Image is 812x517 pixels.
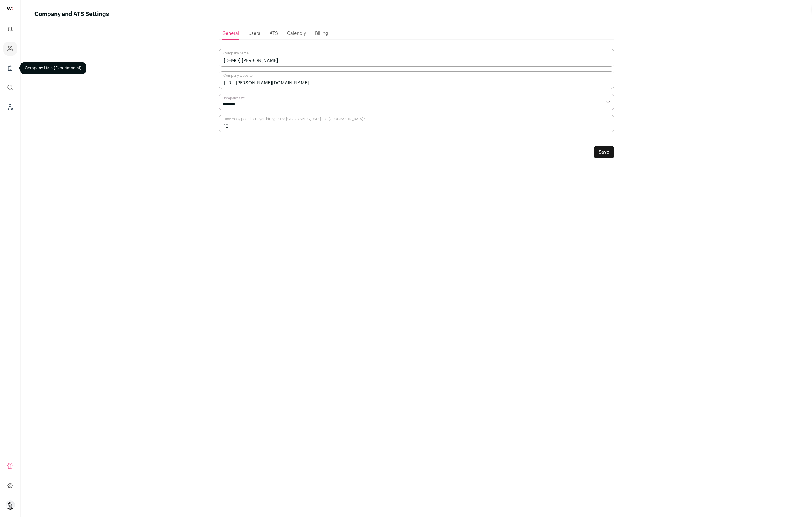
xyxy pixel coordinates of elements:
button: Save [594,146,614,158]
a: Users [248,28,260,39]
button: Open dropdown [6,500,15,510]
a: Leads (Backoffice) [3,100,17,114]
a: Company and ATS Settings [3,42,17,56]
a: Calendly [287,28,306,39]
a: ATS [270,28,278,39]
a: Projects [3,22,17,36]
span: Users [248,31,260,36]
div: Company Lists (Experimental) [20,62,86,74]
img: 13401752-medium_jpg [6,500,15,510]
a: Billing [315,28,328,39]
a: Company Lists [3,61,17,75]
img: wellfound-shorthand-0d5821cbd27db2630d0214b213865d53afaa358527fdda9d0ea32b1df1b89c2c.svg [7,7,13,10]
input: Company website [219,71,614,89]
input: Company name [219,49,614,67]
span: General [222,31,239,36]
span: Calendly [287,31,306,36]
span: ATS [270,31,278,36]
h1: Company and ATS Settings [34,10,109,18]
input: How many people are you hiring in the US and Canada? [219,115,614,132]
span: Billing [315,31,328,36]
